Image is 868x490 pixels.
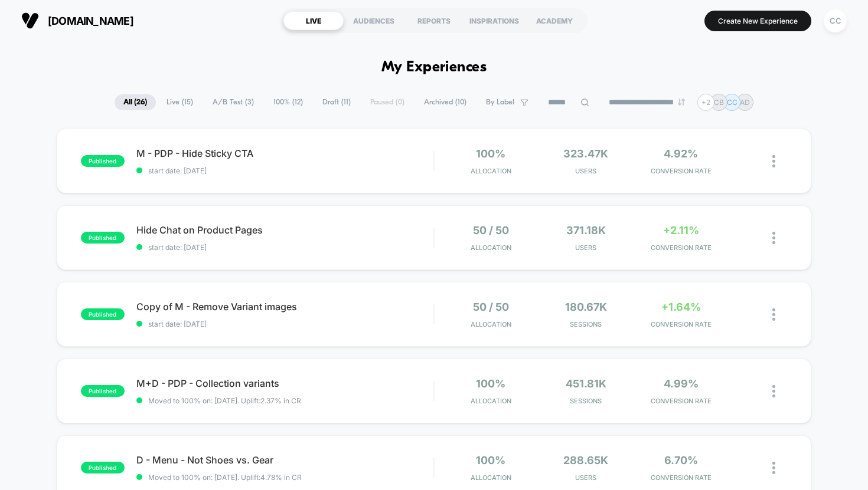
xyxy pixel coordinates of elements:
[21,12,39,29] img: Visually logo
[471,320,511,328] span: Allocation
[678,98,685,106] img: end
[81,385,125,397] span: published
[524,11,585,30] div: ACADEMY
[476,377,505,390] span: 100%
[714,98,724,107] p: CB
[541,320,631,328] span: Sessions
[473,301,509,313] span: 50 / 50
[115,94,156,110] span: All ( 26 )
[541,473,631,482] span: Users
[664,147,698,160] span: 4.92%
[148,396,301,405] span: Moved to 100% on: [DATE] . Uplift: 2.37% in CR
[48,15,133,27] span: [DOMAIN_NAME]
[473,224,509,236] span: 50 / 50
[471,473,511,482] span: Allocation
[476,147,505,160] span: 100%
[637,244,726,252] span: CONVERSION RATE
[81,308,125,320] span: published
[471,397,511,405] span: Allocation
[136,301,434,313] span: Copy of M - Remove Variant images
[820,9,850,33] button: CC
[772,232,775,244] img: close
[136,454,434,466] span: D - Menu - Not Shoes vs. Gear
[471,244,511,252] span: Allocation
[18,11,137,30] button: [DOMAIN_NAME]
[283,11,344,30] div: LIVE
[136,166,434,175] span: start date: [DATE]
[541,397,631,405] span: Sessions
[476,454,505,466] span: 100%
[136,320,434,328] span: start date: [DATE]
[415,94,475,110] span: Archived ( 10 )
[158,94,202,110] span: Live ( 15 )
[314,94,360,110] span: Draft ( 11 )
[563,147,608,160] span: 323.47k
[661,301,701,313] span: +1.64%
[81,462,125,473] span: published
[772,308,775,321] img: close
[824,9,847,32] div: CC
[704,11,811,31] button: Create New Experience
[727,98,738,107] p: CC
[81,155,125,167] span: published
[566,377,606,390] span: 451.81k
[81,232,125,244] span: published
[541,167,631,175] span: Users
[541,244,631,252] span: Users
[204,94,263,110] span: A/B Test ( 3 )
[136,224,434,236] span: Hide Chat on Product Pages
[663,224,699,236] span: +2.11%
[637,473,726,482] span: CONVERSION RATE
[464,11,524,30] div: INSPIRATIONS
[136,243,434,252] span: start date: [DATE]
[136,147,434,159] span: M - PDP - Hide Sticky CTA
[148,473,302,482] span: Moved to 100% on: [DATE] . Uplift: 4.78% in CR
[344,11,404,30] div: AUDIENCES
[772,462,775,474] img: close
[136,377,434,389] span: M+D - PDP - Collection variants
[486,98,514,107] span: By Label
[664,377,699,390] span: 4.99%
[381,59,487,76] h1: My Experiences
[637,397,726,405] span: CONVERSION RATE
[265,94,312,110] span: 100% ( 12 )
[471,167,511,175] span: Allocation
[563,454,608,466] span: 288.65k
[566,224,606,236] span: 371.18k
[772,385,775,397] img: close
[664,454,698,466] span: 6.70%
[565,301,607,313] span: 180.67k
[697,94,714,111] div: + 2
[772,155,775,167] img: close
[637,167,726,175] span: CONVERSION RATE
[740,98,750,107] p: AD
[637,320,726,328] span: CONVERSION RATE
[404,11,464,30] div: REPORTS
